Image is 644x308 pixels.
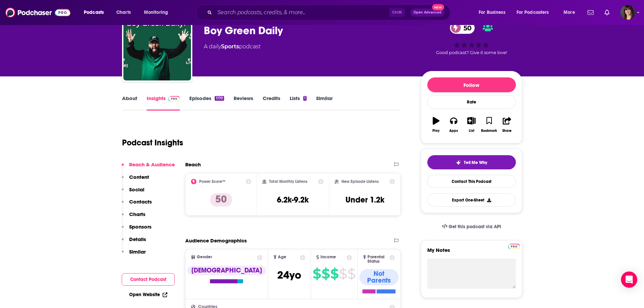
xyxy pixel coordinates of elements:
[432,129,439,133] div: Play
[234,95,253,111] a: Reviews
[187,266,266,275] div: [DEMOGRAPHIC_DATA]
[129,223,151,230] p: Sponsors
[359,269,399,285] div: Not Parents
[508,243,520,249] a: Pro website
[427,77,516,92] button: Follow
[144,8,168,17] span: Monitoring
[202,5,457,20] div: Search podcasts, credits, & more...
[122,248,146,261] button: Similar
[413,11,442,14] span: Open Advanced
[116,8,131,17] span: Charts
[147,95,180,111] a: InsightsPodchaser Pro
[564,8,575,17] span: More
[427,193,516,207] button: Export One-Sheet
[204,43,261,51] div: A daily podcast
[122,174,149,186] button: Content
[498,113,516,137] button: Share
[303,96,307,101] div: 1
[122,211,145,223] button: Charts
[123,13,191,80] img: Boy Green Daily
[79,7,113,18] button: open menu
[620,5,635,20] img: User Profile
[480,113,498,137] button: Bookmark
[620,5,635,20] span: Logged in as AKChaney
[436,218,507,235] a: Get this podcast via API
[427,247,516,259] label: My Notes
[122,161,175,174] button: Reach & Audience
[559,7,583,18] button: open menu
[502,129,511,133] div: Share
[278,255,286,259] span: Age
[445,113,462,137] button: Apps
[427,95,516,109] div: Rate
[5,6,70,19] a: Podchaser - Follow, Share and Rate Podcasts
[427,175,516,188] a: Contact This Podcast
[457,22,475,34] span: 50
[512,7,559,18] button: open menu
[129,161,175,168] p: Reach & Audience
[464,160,487,165] span: Tell Me Why
[602,7,612,18] a: Show notifications dropdown
[313,268,321,279] span: $
[432,4,444,10] span: New
[517,8,549,17] span: For Podcasters
[427,113,445,137] button: Play
[620,5,635,20] button: Show profile menu
[449,129,458,133] div: Apps
[456,160,461,165] img: tell me why sparkle
[320,255,336,259] span: Income
[129,186,144,193] p: Social
[129,198,152,205] p: Contacts
[316,95,333,111] a: Similar
[449,224,501,230] span: Get this podcast via API
[345,195,384,205] h3: Under 1.2k
[189,95,224,111] a: Episodes1170
[215,7,389,18] input: Search podcasts, credits, & more...
[221,43,239,50] a: Sports
[462,113,480,137] button: List
[450,22,475,34] a: 50
[421,18,522,60] div: 50Good podcast? Give it some love!
[129,174,149,180] p: Content
[129,211,145,217] p: Charts
[112,7,135,18] a: Charts
[122,273,175,286] button: Contact Podcast
[84,8,104,17] span: Podcasts
[474,7,514,18] button: open menu
[290,95,307,111] a: Lists1
[122,95,137,111] a: About
[277,268,301,282] span: 24 yo
[122,223,151,236] button: Sponsors
[129,248,146,255] p: Similar
[168,96,180,101] img: Podchaser Pro
[339,268,347,279] span: $
[330,268,338,279] span: $
[269,179,307,184] h2: Total Monthly Listens
[481,129,497,133] div: Bookmark
[389,8,405,17] span: Ctrl K
[410,8,445,17] button: Open AdvancedNew
[348,268,355,279] span: $
[215,96,224,101] div: 1170
[469,129,474,133] div: List
[427,155,516,169] button: tell me why sparkleTell Me Why
[129,236,146,242] p: Details
[367,255,388,264] span: Parental Status
[139,7,177,18] button: open menu
[436,50,507,55] span: Good podcast? Give it some love!
[199,179,225,184] h2: Power Score™
[341,179,379,184] h2: New Episode Listens
[621,271,637,288] div: Open Intercom Messenger
[122,236,146,248] button: Details
[321,268,330,279] span: $
[585,7,596,18] a: Show notifications dropdown
[479,8,505,17] span: For Business
[122,138,183,148] h1: Podcast Insights
[277,195,309,205] h3: 6.2k-9.2k
[129,292,167,298] a: Open Website
[508,244,520,249] img: Podchaser Pro
[210,193,232,207] p: 50
[185,237,247,244] h2: Audience Demographics
[122,198,152,211] button: Contacts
